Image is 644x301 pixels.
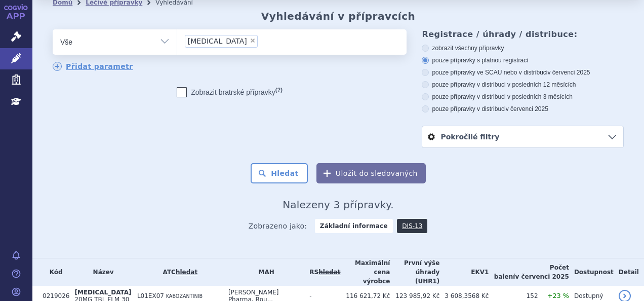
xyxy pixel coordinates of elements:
th: MAH [223,258,304,286]
th: Název [69,258,132,286]
span: × [250,37,256,44]
label: pouze přípravky ve SCAU nebo v distribuci [422,68,624,77]
label: Zobrazit bratrské přípravky [177,87,283,97]
span: [MEDICAL_DATA] [188,37,247,45]
th: Kód [37,258,69,286]
a: vyhledávání neobsahuje žádnou platnou referenční skupinu [318,269,340,276]
label: pouze přípravky s platnou registrací [422,56,624,64]
a: hledat [176,269,197,276]
a: Pokročilé filtry [422,126,623,147]
h3: Registrace / úhrady / distribuce: [422,29,624,39]
button: Hledat [251,163,308,183]
h2: Vyhledávání v přípravcích [261,10,416,22]
label: zobrazit všechny přípravky [422,44,624,52]
label: pouze přípravky v distribuci v posledních 3 měsících [422,93,624,101]
del: hledat [318,269,340,276]
span: Zobrazeno jako: [249,219,307,233]
abbr: (?) [275,87,283,93]
a: DIS-13 [397,219,427,233]
span: v červenci 2025 [515,273,569,280]
th: Počet balení [489,258,569,286]
th: EKV1 [439,258,489,286]
th: RS [304,258,340,286]
span: Nalezeny 3 přípravky. [283,199,394,211]
a: Přidat parametr [53,62,133,71]
strong: Základní informace [315,219,393,233]
th: Dostupnost [569,258,614,286]
button: Uložit do sledovaných [316,163,426,183]
th: První výše úhrady (UHR1) [390,258,439,286]
label: pouze přípravky v distribuci v posledních 12 měsících [422,81,624,89]
input: [MEDICAL_DATA] [261,34,266,47]
span: [MEDICAL_DATA] [74,289,131,296]
label: pouze přípravky v distribuci [422,105,624,113]
span: v červenci 2025 [547,69,590,76]
th: Maximální cena výrobce [340,258,390,286]
span: L01EX07 [137,292,164,299]
span: +23 % [547,292,569,299]
span: v červenci 2025 [506,105,548,112]
span: KABOZANTINIB [166,293,203,299]
th: ATC [132,258,223,286]
th: Detail [614,258,644,286]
